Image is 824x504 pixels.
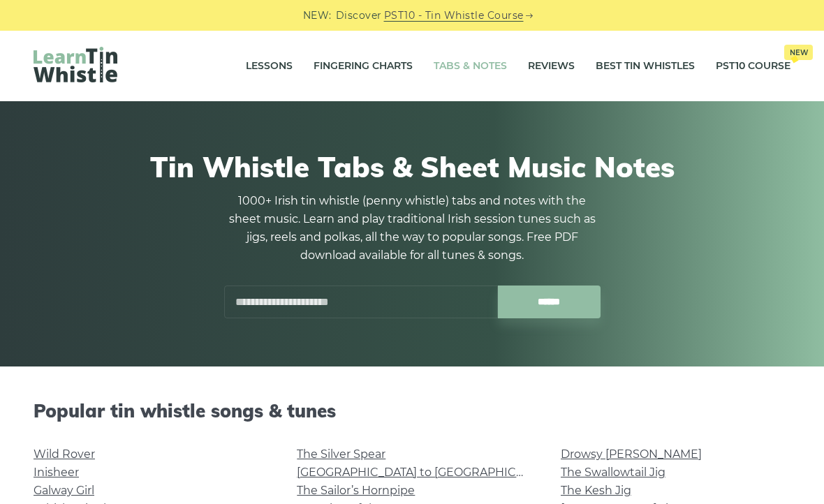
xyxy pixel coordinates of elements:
a: [GEOGRAPHIC_DATA] to [GEOGRAPHIC_DATA] [297,466,554,479]
h2: Popular tin whistle songs & tunes [34,400,790,422]
a: Galway Girl [34,484,94,497]
a: Fingering Charts [314,49,413,84]
a: The Silver Spear [297,447,385,461]
a: The Kesh Jig [561,484,631,497]
a: PST10 CourseNew [716,49,790,84]
a: Wild Rover [34,447,95,461]
h1: Tin Whistle Tabs & Sheet Music Notes [41,150,783,184]
p: 1000+ Irish tin whistle (penny whistle) tabs and notes with the sheet music. Learn and play tradi... [223,192,601,265]
a: Drowsy [PERSON_NAME] [561,447,702,461]
img: LearnTinWhistle.com [34,47,117,82]
a: Lessons [246,49,293,84]
a: Inisheer [34,466,79,479]
span: New [784,45,813,60]
a: Tabs & Notes [434,49,507,84]
a: Best Tin Whistles [596,49,695,84]
a: The Sailor’s Hornpipe [297,484,415,497]
a: The Swallowtail Jig [561,466,665,479]
a: Reviews [528,49,575,84]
